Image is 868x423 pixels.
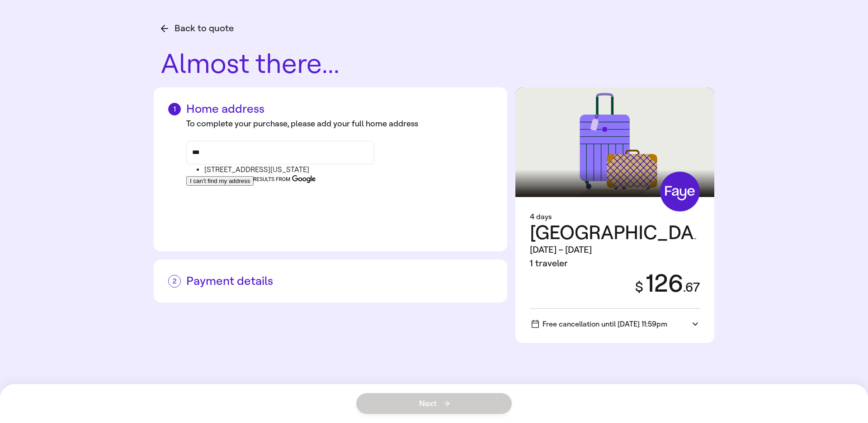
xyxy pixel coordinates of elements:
[530,257,700,270] div: 1 traveler
[161,22,234,35] button: Back to quote
[624,270,700,297] div: 126
[419,399,449,408] span: Next
[161,50,714,78] h1: Almost there...
[186,176,254,186] button: I can’t find my address
[683,280,700,295] span: . 67
[192,146,368,159] input: Street address, city, state
[530,243,700,257] div: [DATE] – [DATE]
[204,164,374,175] li: [STREET_ADDRESS][US_STATE]
[168,274,493,288] h2: Payment details
[532,320,667,328] span: Free cancellation until [DATE] 11:59pm
[635,279,643,295] span: $
[168,102,493,116] h2: Home address
[530,221,720,244] span: [GEOGRAPHIC_DATA]
[186,118,493,130] div: To complete your purchase, please add your full home address
[356,393,512,414] button: Next
[530,211,700,222] div: 4 days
